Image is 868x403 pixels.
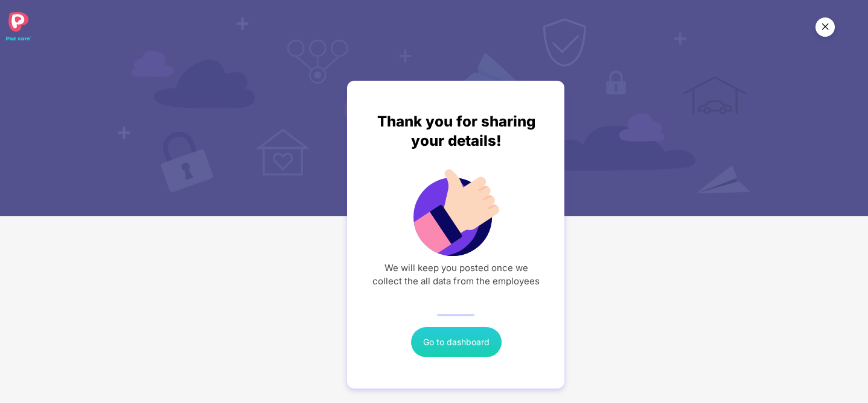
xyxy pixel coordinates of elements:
p: We will keep you posted once we collect the all data from the employees [371,261,541,299]
img: Paz Care [6,12,31,40]
button: Go to dashboard [411,327,502,357]
img: Thank you [413,164,499,261]
p: Thank you for sharing your details! [371,112,541,161]
img: cross [808,12,842,46]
